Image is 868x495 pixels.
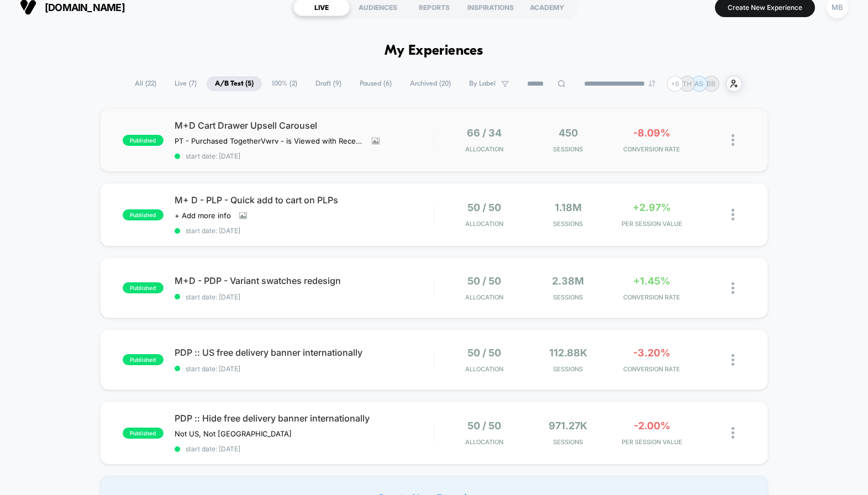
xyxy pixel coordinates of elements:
img: close [732,209,734,220]
h1: My Experiences [385,43,483,59]
span: Paused ( 6 ) [351,76,400,91]
span: start date: [DATE] [175,445,434,453]
span: -8.09% [633,127,670,139]
span: 66 / 34 [467,127,502,139]
span: published [123,209,164,220]
img: close [732,134,734,146]
span: -3.20% [633,347,670,359]
span: Sessions [529,293,607,301]
span: Allocation [465,365,503,373]
img: close [732,354,734,366]
span: Not US, Not [GEOGRAPHIC_DATA] [175,429,292,438]
span: start date: [DATE] [175,227,434,235]
p: BB [707,80,716,88]
span: PT - Purchased TogetherVwrv - is Viewed with Recently [175,136,364,145]
span: published [123,282,164,293]
span: PER SESSION VALUE [613,220,691,228]
span: 112.88k [549,347,587,359]
span: Sessions [529,438,607,446]
span: Allocation [465,293,503,301]
span: 50 / 50 [467,420,501,431]
span: All ( 22 ) [127,76,165,91]
span: Sessions [529,145,607,153]
span: Allocation [465,145,503,153]
span: 971.27k [549,420,587,431]
span: published [123,428,164,439]
span: M+D - PDP - Variant swatches redesign [175,275,434,286]
span: Sessions [529,220,607,228]
span: M+D Cart Drawer Upsell Carousel [175,120,434,131]
span: Draft ( 9 ) [307,76,350,91]
span: +2.97% [633,202,671,213]
span: 1.18M [555,202,582,213]
span: [DOMAIN_NAME] [45,2,125,13]
span: PDP :: Hide free delivery banner internationally [175,413,434,424]
span: Allocation [465,438,503,446]
span: start date: [DATE] [175,365,434,373]
span: 50 / 50 [467,275,501,287]
span: 50 / 50 [467,202,501,213]
span: -2.00% [634,420,670,431]
span: 450 [559,127,578,139]
span: By Label [469,80,496,88]
span: +1.45% [633,275,670,287]
p: AS [695,80,703,88]
span: published [123,354,164,365]
span: 100% ( 2 ) [264,76,306,91]
span: CONVERSION RATE [613,145,691,153]
div: + 6 [667,76,683,92]
span: 2.38M [552,275,584,287]
span: CONVERSION RATE [613,365,691,373]
span: Live ( 7 ) [166,76,205,91]
span: CONVERSION RATE [613,293,691,301]
span: published [123,135,164,146]
img: close [732,427,734,439]
img: end [649,80,655,87]
span: A/B Test ( 5 ) [207,76,262,91]
span: Allocation [465,220,503,228]
span: + Add more info [175,211,231,220]
span: PER SESSION VALUE [613,438,691,446]
span: 50 / 50 [467,347,501,359]
span: M+ D - PLP - Quick add to cart on PLPs [175,194,434,206]
span: start date: [DATE] [175,152,434,160]
span: PDP :: US free delivery banner internationally [175,347,434,358]
span: Sessions [529,365,607,373]
p: TH [682,80,692,88]
span: start date: [DATE] [175,293,434,301]
span: Archived ( 20 ) [402,76,459,91]
img: close [732,282,734,294]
